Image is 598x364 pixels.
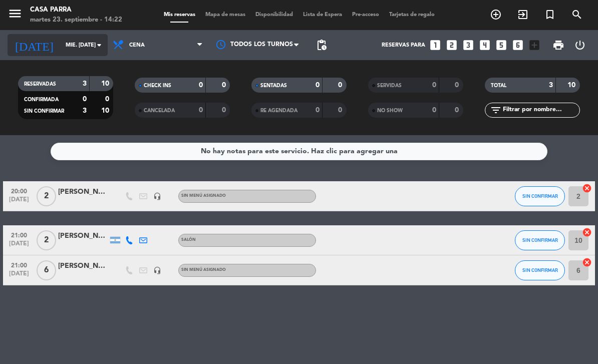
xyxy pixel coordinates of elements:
span: RESERVAR MESA [482,6,509,23]
span: NO SHOW [377,108,403,113]
div: [PERSON_NAME] [58,230,108,242]
span: RE AGENDADA [260,108,297,113]
strong: 0 [199,107,203,114]
div: [PERSON_NAME] [58,186,108,198]
strong: 0 [316,82,320,89]
span: Tarjetas de regalo [384,12,440,18]
span: SIN CONFIRMAR [522,193,558,199]
strong: 0 [222,82,228,89]
strong: 0 [338,82,344,89]
span: SALÓN [181,238,196,242]
span: [DATE] [7,196,32,208]
strong: 0 [105,96,111,103]
i: cancel [582,257,592,267]
span: CANCELADA [144,108,175,113]
span: 2 [37,230,56,250]
strong: 0 [455,82,461,89]
span: SIN CONFIRMAR [24,109,64,114]
div: No hay notas para este servicio. Haz clic para agregar una [201,146,398,157]
span: BUSCAR [563,6,590,23]
span: Pre-acceso [347,12,384,18]
strong: 3 [83,80,87,87]
i: arrow_drop_down [93,39,105,51]
strong: 3 [83,107,87,114]
i: headset_mic [153,266,161,274]
div: martes 23. septiembre - 14:22 [30,15,122,25]
i: power_settings_new [574,39,586,51]
strong: 3 [549,82,553,89]
strong: 10 [101,107,111,114]
button: SIN CONFIRMAR [515,260,565,280]
i: filter_list [490,104,502,116]
i: [DATE] [8,34,61,56]
button: menu [8,6,23,25]
i: cancel [582,183,592,193]
i: menu [8,6,23,21]
span: Disponibilidad [250,12,298,18]
span: SIN CONFIRMAR [522,237,558,243]
span: CHECK INS [144,83,171,88]
div: LOG OUT [569,30,591,60]
strong: 0 [316,107,320,114]
i: cancel [582,227,592,237]
span: Sin menú asignado [181,268,226,272]
i: looks_two [445,39,458,52]
strong: 10 [567,82,577,89]
i: search [571,9,583,21]
button: SIN CONFIRMAR [515,186,565,206]
span: SIN CONFIRMAR [522,267,558,273]
button: SIN CONFIRMAR [515,230,565,250]
i: turned_in_not [544,9,556,21]
span: SERVIDAS [377,83,402,88]
i: looks_3 [462,39,475,52]
i: looks_5 [495,39,508,52]
i: add_circle_outline [490,9,502,21]
span: Mis reservas [159,12,200,18]
span: [DATE] [7,240,32,252]
i: headset_mic [153,192,161,200]
span: Sin menú asignado [181,194,226,198]
span: Reserva especial [536,6,563,23]
span: 6 [37,260,56,280]
span: WALK IN [509,6,536,23]
span: Reservas para [382,42,425,49]
span: print [552,39,564,51]
span: pending_actions [316,39,328,51]
span: RESERVADAS [24,82,56,87]
strong: 0 [222,107,228,114]
span: 2 [37,186,56,206]
i: looks_6 [511,39,524,52]
input: Filtrar por nombre... [502,105,579,116]
div: Casa Parra [30,5,122,15]
i: looks_one [429,39,442,52]
span: 21:00 [7,229,32,240]
i: looks_4 [478,39,491,52]
span: 20:00 [7,185,32,196]
span: CONFIRMADA [24,97,59,102]
strong: 0 [432,107,436,114]
div: [PERSON_NAME] fer [PERSON_NAME] [58,260,108,272]
span: SENTADAS [260,83,287,88]
strong: 0 [432,82,436,89]
strong: 0 [199,82,203,89]
strong: 0 [338,107,344,114]
i: add_box [528,39,541,52]
i: exit_to_app [517,9,529,21]
span: Lista de Espera [298,12,347,18]
span: 21:00 [7,259,32,270]
strong: 10 [101,80,111,87]
strong: 0 [83,96,87,103]
span: Mapa de mesas [200,12,250,18]
span: [DATE] [7,270,32,282]
span: TOTAL [491,83,506,88]
strong: 0 [455,107,461,114]
span: Cena [129,42,145,49]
